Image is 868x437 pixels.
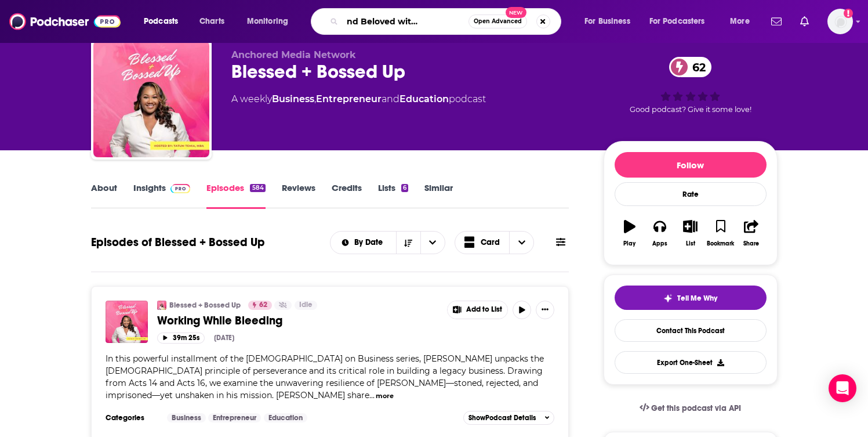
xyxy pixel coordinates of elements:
button: Show More Button [536,301,554,319]
div: Apps [652,240,667,247]
a: Episodes584 [206,182,265,209]
span: and [382,93,400,104]
a: Blessed + Bossed Up [169,301,241,310]
button: Play [615,212,645,254]
span: Anchored Media Network [231,49,356,60]
span: Add to List [466,305,502,314]
img: Blessed + Bossed Up [157,301,166,310]
button: List [675,212,705,254]
a: Charts [192,12,231,31]
img: Podchaser - Follow, Share and Rate Podcasts [9,10,121,32]
span: New [506,7,526,18]
h1: Episodes of Blessed + Bossed Up [91,235,265,250]
a: Contact This Podcast [615,319,767,342]
button: Share [736,212,766,254]
button: open menu [642,12,722,31]
div: List [686,240,695,247]
a: 62 [248,301,272,310]
span: Tell Me Why [677,294,717,303]
span: Card [481,239,500,247]
a: Business [272,93,314,104]
img: Blessed + Bossed Up [93,41,209,157]
span: Working While Bleeding [157,313,282,328]
button: ShowPodcast Details [463,411,555,425]
span: Open Advanced [474,19,522,24]
span: 62 [681,57,711,77]
h2: Choose List sort [330,231,445,254]
img: tell me why sparkle [663,294,673,303]
img: Working While Bleeding [106,301,148,343]
a: Entrepreneur [208,413,261,422]
div: [DATE] [214,334,234,342]
button: 39m 25s [157,333,205,344]
span: Podcasts [144,13,178,30]
span: More [730,13,750,30]
a: Business [167,413,206,422]
a: Credits [332,182,362,209]
a: Show notifications dropdown [767,12,786,31]
button: Open AdvancedNew [468,15,527,28]
a: Get this podcast via API [630,394,751,422]
div: Bookmark [707,240,734,247]
a: Entrepreneur [316,93,382,104]
button: open menu [722,12,764,31]
div: Search podcasts, credits, & more... [322,8,572,35]
span: 62 [259,299,267,311]
a: Show notifications dropdown [796,12,813,31]
input: Search podcasts, credits, & more... [343,12,468,31]
button: Export One-Sheet [615,351,767,374]
a: InsightsPodchaser Pro [133,182,191,209]
span: Idle [299,299,313,311]
span: Logged in as sschroeder [827,9,853,34]
div: Play [623,240,635,247]
a: Education [400,93,449,104]
span: Show Podcast Details [468,414,536,422]
a: 62 [669,57,711,77]
span: For Business [584,13,630,30]
button: open menu [331,239,396,247]
span: Get this podcast via API [651,403,741,413]
img: User Profile [827,9,853,34]
span: , [314,93,316,104]
div: 584 [250,184,265,192]
a: Reviews [282,182,315,209]
div: 62Good podcast? Give it some love! [604,49,778,121]
button: open menu [576,12,645,31]
div: Share [743,240,759,247]
img: Podchaser Pro [170,184,191,193]
button: Bookmark [706,212,736,254]
div: 6 [401,184,408,192]
a: Similar [424,182,453,209]
svg: Add a profile image [844,9,853,18]
span: Good podcast? Give it some love! [630,105,751,114]
h3: Categories [106,413,158,422]
button: open menu [136,12,193,31]
a: About [91,182,117,209]
a: Working While Bleeding [157,313,439,328]
button: Show More Button [448,301,508,319]
button: open menu [420,232,445,254]
span: By Date [354,239,387,247]
span: Charts [199,13,224,30]
button: Sort Direction [396,232,420,254]
div: Rate [615,182,767,206]
a: Education [264,413,307,422]
span: Monitoring [247,13,288,30]
button: open menu [239,12,303,31]
div: A weekly podcast [231,92,486,106]
button: Apps [645,212,675,254]
button: Choose View [455,231,535,254]
span: In this powerful installment of the [DEMOGRAPHIC_DATA] on Business series, [PERSON_NAME] unpacks ... [106,353,544,400]
span: ... [369,390,375,400]
span: For Podcasters [649,13,705,30]
a: Idle [295,301,317,310]
a: Lists6 [378,182,408,209]
div: Open Intercom Messenger [829,374,856,402]
button: more [376,391,394,401]
button: Follow [615,152,767,178]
